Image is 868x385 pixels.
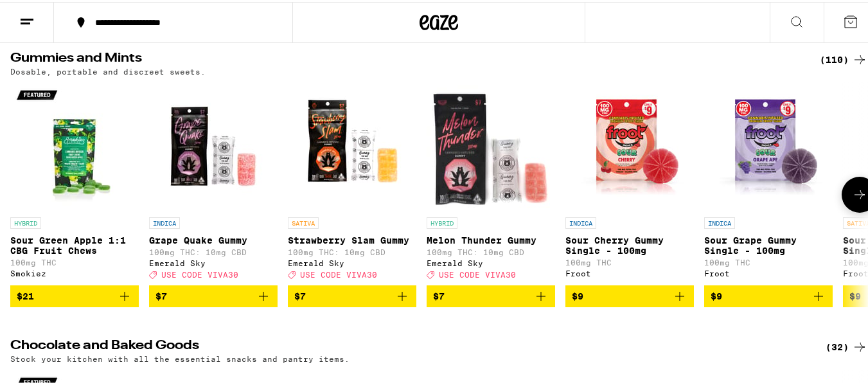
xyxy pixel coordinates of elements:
p: HYBRID [427,215,457,227]
span: USE CODE VIVA30 [161,269,238,277]
a: Open page for Melon Thunder Gummy from Emerald Sky [427,80,555,283]
p: Sour Grape Gummy Single - 100mg [704,233,833,254]
span: $9 [711,289,722,300]
p: Melon Thunder Gummy [427,233,555,244]
p: Grape Quake Gummy [149,233,278,244]
div: Emerald Sky [427,257,555,265]
p: SATIVA [288,215,319,227]
span: $7 [433,289,445,300]
span: $7 [155,289,167,300]
img: Emerald Sky - Grape Quake Gummy [149,80,278,209]
p: 100mg THC: 10mg CBD [288,246,416,255]
span: Hi. Need any help? [8,9,93,19]
span: $9 [572,289,583,300]
span: $21 [17,289,34,300]
a: Open page for Grape Quake Gummy from Emerald Sky [149,80,278,283]
span: $7 [294,289,306,300]
img: Froot - Sour Grape Gummy Single - 100mg [704,80,833,209]
a: Open page for Sour Grape Gummy Single - 100mg from Froot [704,80,833,283]
a: Open page for Sour Cherry Gummy Single - 100mg from Froot [565,80,694,283]
span: USE CODE VIVA30 [300,269,377,277]
div: Emerald Sky [149,257,278,265]
p: INDICA [704,215,735,227]
div: Froot [565,267,694,276]
button: Add to bag [704,283,833,305]
p: 100mg THC [704,256,833,265]
h2: Chocolate and Baked Goods [10,337,804,353]
p: 100mg THC [565,256,694,265]
a: (32) [826,337,867,353]
button: Add to bag [288,283,416,305]
a: (110) [820,50,867,66]
button: Add to bag [10,283,139,305]
button: Add to bag [427,283,555,305]
span: USE CODE VIVA30 [439,269,516,277]
p: Dosable, portable and discreet sweets. [10,66,206,74]
span: $9 [849,289,861,300]
p: 100mg THC: 10mg CBD [427,246,555,255]
a: Open page for Sour Green Apple 1:1 CBG Fruit Chews from Smokiez [10,80,139,283]
p: 100mg THC: 10mg CBD [149,246,278,255]
img: Froot - Sour Cherry Gummy Single - 100mg [565,80,694,209]
p: Sour Green Apple 1:1 CBG Fruit Chews [10,233,139,254]
button: Add to bag [565,283,694,305]
p: Strawberry Slam Gummy [288,233,416,244]
img: Smokiez - Sour Green Apple 1:1 CBG Fruit Chews [10,80,139,209]
p: INDICA [149,215,180,227]
p: HYBRID [10,215,41,227]
p: 100mg THC [10,256,139,265]
p: Stock your kitchen with all the essential snacks and pantry items. [10,353,350,361]
p: Sour Cherry Gummy Single - 100mg [565,233,694,254]
div: Froot [704,267,833,276]
p: INDICA [565,215,596,227]
div: Emerald Sky [288,257,416,265]
div: Smokiez [10,267,139,276]
img: Emerald Sky - Strawberry Slam Gummy [288,80,416,209]
h2: Gummies and Mints [10,50,804,66]
button: Add to bag [149,283,278,305]
img: Emerald Sky - Melon Thunder Gummy [427,80,555,209]
a: Open page for Strawberry Slam Gummy from Emerald Sky [288,80,416,283]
